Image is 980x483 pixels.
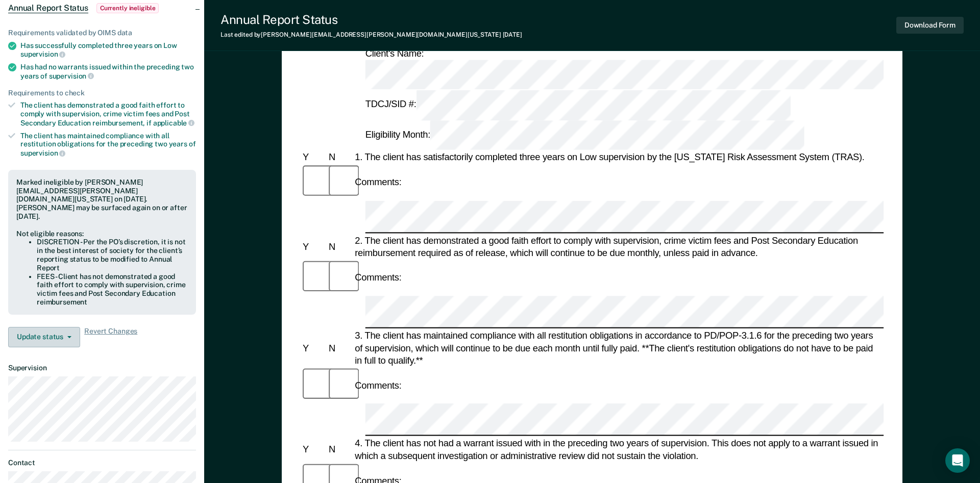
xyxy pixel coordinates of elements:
[327,151,353,164] div: N
[327,240,353,253] div: N
[353,151,884,164] div: 1. The client has satisfactorily completed three years on Low supervision by the [US_STATE] Risk ...
[96,3,159,13] span: Currently ineligible
[353,437,884,462] div: 4. The client has not had a warrant issued with in the preceding two years of supervision. This d...
[301,443,327,456] div: Y
[8,459,196,467] dt: Contact
[37,272,188,307] li: FEES - Client has not demonstrated a good faith effort to comply with supervision, crime victim f...
[363,90,793,120] div: TDCJ/SID #:
[8,89,196,97] div: Requirements to check
[353,379,403,392] div: Comments:
[327,342,353,354] div: N
[353,271,403,284] div: Comments:
[220,31,522,38] div: Last edited by [PERSON_NAME][EMAIL_ADDRESS][PERSON_NAME][DOMAIN_NAME][US_STATE]
[353,234,884,259] div: 2. The client has demonstrated a good faith effort to comply with supervision, crime victim fees ...
[84,327,137,347] span: Revert Changes
[301,151,327,164] div: Y
[896,17,964,34] button: Download Form
[20,50,65,58] span: supervision
[8,3,88,13] span: Annual Report Status
[16,178,188,221] div: Marked ineligible by [PERSON_NAME][EMAIL_ADDRESS][PERSON_NAME][DOMAIN_NAME][US_STATE] on [DATE]. ...
[8,29,196,37] div: Requirements validated by OIMS data
[20,101,196,127] div: The client has demonstrated a good faith effort to comply with supervision, crime victim fees and...
[353,176,403,189] div: Comments:
[353,329,884,367] div: 3. The client has maintained compliance with all restitution obligations in accordance to PD/POP-...
[20,132,196,158] div: The client has maintained compliance with all restitution obligations for the preceding two years of
[220,12,522,27] div: Annual Report Status
[20,41,196,59] div: Has successfully completed three years on Low
[153,119,194,127] span: applicable
[20,149,65,157] span: supervision
[945,448,970,473] div: Open Intercom Messenger
[16,230,188,238] div: Not eligible reasons:
[503,31,522,38] span: [DATE]
[49,72,94,80] span: supervision
[363,120,807,150] div: Eligibility Month:
[8,364,196,372] dt: Supervision
[301,342,327,354] div: Y
[301,240,327,253] div: Y
[37,238,188,272] li: DISCRETION - Per the PO’s discretion, it is not in the best interest of society for the client’s ...
[20,63,196,80] div: Has had no warrants issued within the preceding two years of
[327,443,353,456] div: N
[8,327,80,347] button: Update status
